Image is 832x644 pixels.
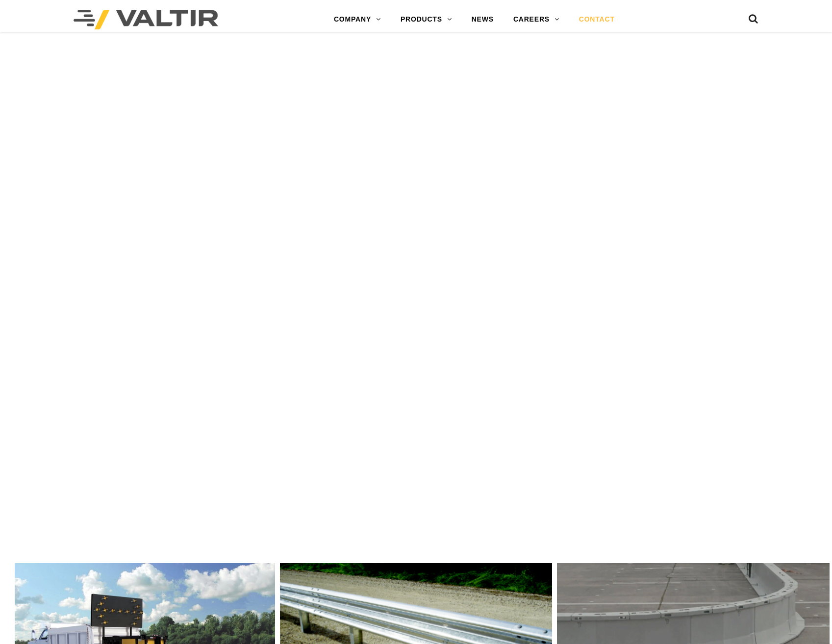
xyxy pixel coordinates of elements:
[391,10,462,29] a: PRODUCTS
[462,10,504,29] a: NEWS
[504,10,569,29] a: CAREERS
[74,10,218,29] img: Valtir
[324,10,391,29] a: COMPANY
[569,10,625,29] a: CONTACT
